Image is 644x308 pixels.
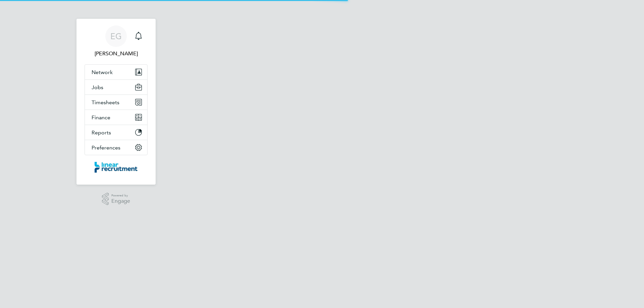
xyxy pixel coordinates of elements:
button: Reports [85,125,147,140]
span: Reports [92,129,111,136]
button: Timesheets [85,95,147,110]
a: Powered byEngage [102,193,130,205]
button: Preferences [85,140,147,155]
span: Powered by [111,193,130,198]
span: EG [110,32,122,41]
span: Timesheets [92,99,119,106]
nav: Main navigation [76,19,156,185]
span: Network [92,69,113,75]
img: linearrecruitment-logo-retina.png [95,162,138,173]
span: Eshanthi Goonetilleke [85,50,148,58]
button: Network [85,65,147,79]
span: Jobs [92,84,103,90]
span: Finance [92,114,110,121]
a: Go to home page [85,162,148,173]
button: Jobs [85,80,147,95]
button: Finance [85,110,147,125]
span: Engage [111,198,130,204]
span: Preferences [92,144,120,151]
a: EG[PERSON_NAME] [85,25,148,58]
